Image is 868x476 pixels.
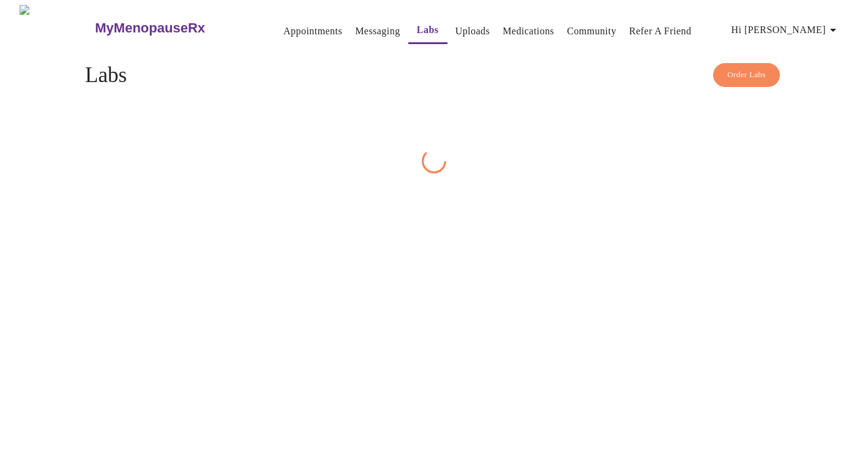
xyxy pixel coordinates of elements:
[279,19,347,43] button: Appointments
[94,7,254,50] a: MyMenopauseRx
[562,19,621,43] button: Community
[283,23,342,40] a: Appointments
[498,19,559,43] button: Medications
[727,68,766,82] span: Order Labs
[451,19,495,43] button: Uploads
[355,23,400,40] a: Messaging
[95,20,205,36] h3: MyMenopauseRx
[731,21,840,39] span: Hi [PERSON_NAME]
[417,21,439,39] a: Labs
[713,63,780,87] button: Order Labs
[629,23,692,40] a: Refer a Friend
[567,23,616,40] a: Community
[350,19,405,43] button: Messaging
[624,19,697,43] button: Refer a Friend
[455,23,490,40] a: Uploads
[85,63,783,88] h4: Labs
[20,5,94,51] img: MyMenopauseRx Logo
[727,18,845,42] button: Hi [PERSON_NAME]
[503,23,554,40] a: Medications
[408,18,447,44] button: Labs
